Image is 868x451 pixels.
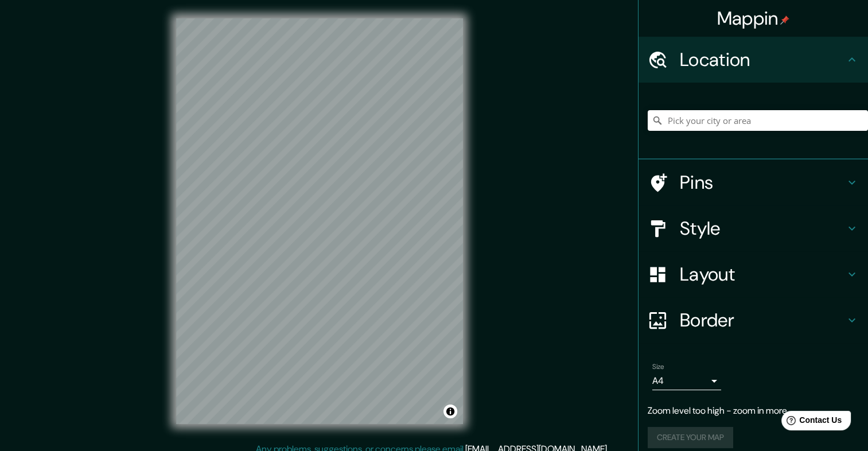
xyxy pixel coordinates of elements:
[680,48,845,71] h4: Location
[680,309,845,332] h4: Border
[639,160,868,205] div: Pins
[780,15,789,25] img: pin-icon.png
[639,37,868,83] div: Location
[652,372,721,390] div: A4
[648,110,868,131] input: Pick your city or area
[639,205,868,251] div: Style
[680,171,845,194] h4: Pins
[680,217,845,240] h4: Style
[639,251,868,297] div: Layout
[639,297,868,343] div: Border
[680,263,845,286] h4: Layout
[717,7,790,30] h4: Mappin
[176,18,463,424] canvas: Map
[648,404,859,418] p: Zoom level too high - zoom in more
[443,405,457,418] button: Toggle attribution
[766,406,855,438] iframe: Help widget launcher
[652,362,664,372] label: Size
